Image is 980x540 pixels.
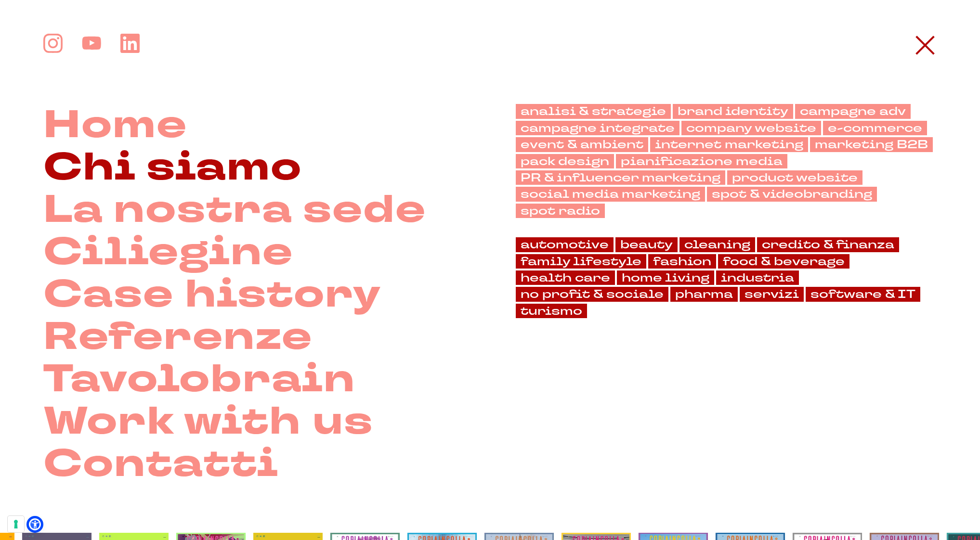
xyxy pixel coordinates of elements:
[681,121,821,135] a: company website
[43,443,279,485] a: Contatti
[516,304,587,318] a: turismo
[810,137,933,152] a: marketing B2B
[616,154,787,168] a: pianificazione media
[670,287,738,301] a: pharma
[650,137,808,152] a: internet marketing
[727,170,862,185] a: product website
[43,358,355,400] a: Tavolobrain
[43,273,381,316] a: Case history
[718,254,849,269] a: food & beverage
[516,104,671,118] a: analisi & strategie
[516,154,614,168] a: pack design
[823,121,927,135] a: e-commerce
[43,104,187,146] a: Home
[740,287,804,301] a: servizi
[516,254,646,269] a: family lifestyle
[707,187,877,201] a: spot & videobranding
[648,254,716,269] a: fashion
[29,518,41,530] a: Open Accessibility Menu
[516,287,668,301] a: no profit & sociale
[615,237,678,252] a: beauty
[516,170,725,185] a: PR & influencer marketing
[516,137,648,152] a: event & ambient
[516,270,615,285] a: health care
[516,121,679,135] a: campagne integrate
[43,189,426,231] a: La nostra sede
[516,187,705,201] a: social media marketing
[795,104,911,118] a: campagne adv
[43,400,373,443] a: Work with us
[716,270,799,285] a: industria
[43,146,302,189] a: Chi siamo
[673,104,793,118] a: brand identity
[516,204,605,218] a: spot radio
[43,231,293,273] a: Ciliegine
[516,237,614,252] a: automotive
[617,270,714,285] a: home living
[757,237,899,252] a: credito & finanza
[679,237,755,252] a: cleaning
[8,516,24,532] button: Le tue preferenze relative al consenso per le tecnologie di tracciamento
[43,316,313,358] a: Referenze
[806,287,920,301] a: software & IT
